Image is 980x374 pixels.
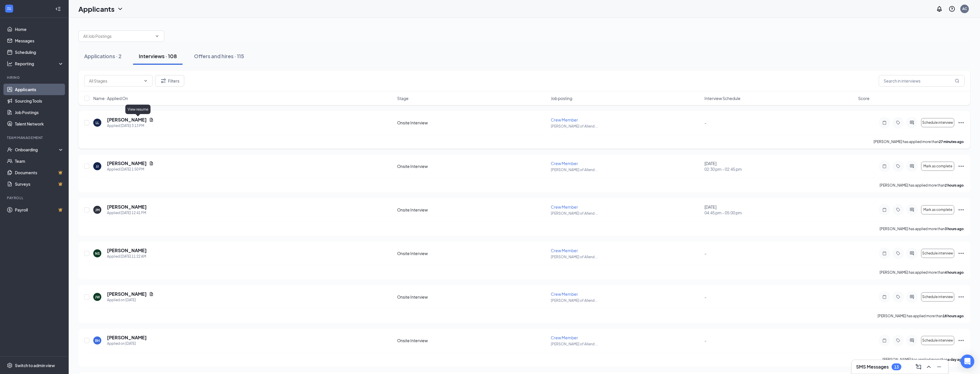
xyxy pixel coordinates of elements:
[125,105,151,114] div: View resume
[945,227,964,231] b: 3 hours ago
[958,163,965,170] svg: Ellipses
[922,251,953,255] span: Schedule interview
[943,314,964,318] b: 18 hours ago
[908,295,915,299] svg: ActiveChat
[551,291,578,297] span: Crew Member
[895,164,902,169] svg: Tag
[936,363,943,370] svg: Minimize
[895,338,902,343] svg: Tag
[551,254,701,259] p: [PERSON_NAME] of Allend ...
[95,295,100,299] div: JW
[93,95,128,101] span: Name · Applied On
[704,251,706,256] span: -
[15,155,64,167] a: Team
[908,207,915,212] svg: ActiveChat
[55,6,61,12] svg: Collapse
[935,362,944,371] button: Minimize
[160,77,167,84] svg: Filter
[7,195,63,200] div: Payroll
[15,363,55,368] div: Switch to admin view
[107,204,147,210] h5: [PERSON_NAME]
[15,24,64,35] a: Home
[922,295,953,299] span: Schedule interview
[397,250,547,256] div: Onsite Interview
[15,61,64,66] div: Reporting
[939,140,964,144] b: 27 minutes ago
[107,334,147,341] h5: [PERSON_NAME]
[15,107,64,118] a: Job Postings
[15,95,64,107] a: Sourcing Tools
[921,205,954,214] button: Mark as complete
[84,52,122,60] div: Applications · 2
[914,362,923,371] button: ComposeMessage
[936,5,943,12] svg: Notifications
[908,120,915,125] svg: ActiveChat
[923,164,952,168] span: Mark as complete
[704,338,706,343] span: -
[95,338,100,343] div: BH
[107,291,147,297] h5: [PERSON_NAME]
[879,75,965,87] input: Search in interviews
[551,117,578,122] span: Crew Member
[881,251,888,256] svg: Note
[856,364,889,370] h3: SMS Messages
[397,338,547,343] div: Onsite Interview
[881,295,888,299] svg: Note
[948,357,964,362] b: a day ago
[397,95,409,101] span: Stage
[551,167,701,172] p: [PERSON_NAME] of Allend ...
[704,204,855,216] div: [DATE]
[921,118,954,127] button: Schedule interview
[107,160,147,167] h5: [PERSON_NAME]
[107,117,147,123] h5: [PERSON_NAME]
[107,247,147,254] h5: [PERSON_NAME]
[880,270,965,275] p: [PERSON_NAME] has applied more than .
[107,210,147,216] div: Applied [DATE] 12:41 PM
[107,123,154,129] div: Applied [DATE] 3:13 PM
[895,251,902,256] svg: Tag
[958,293,965,300] svg: Ellipses
[958,206,965,213] svg: Ellipses
[925,363,932,370] svg: ChevronUp
[908,338,915,343] svg: ActiveChat
[962,6,967,11] div: AC
[78,4,114,14] h1: Applicants
[155,75,184,87] button: Filter Filters
[7,61,13,66] svg: Analysis
[881,338,888,343] svg: Note
[955,79,959,83] svg: MagnifyingGlass
[89,78,141,84] input: All Stages
[397,120,547,126] div: Onsite Interview
[958,337,965,344] svg: Ellipses
[704,160,855,172] div: [DATE]
[874,139,965,144] p: [PERSON_NAME] has applied more than .
[922,121,953,125] span: Schedule interview
[921,292,954,301] button: Schedule interview
[15,118,64,130] a: Talent Network
[15,167,64,178] a: DocumentsCrown
[945,270,964,275] b: 4 hours ago
[704,166,855,172] span: 02:30 pm - 02:45 pm
[194,52,244,60] div: Offers and hires · 115
[149,292,154,296] svg: Document
[15,46,64,58] a: Scheduling
[107,254,147,259] div: Applied [DATE] 11:22 AM
[7,75,63,80] div: Hiring
[117,5,124,12] svg: ChevronDown
[6,6,12,11] svg: WorkstreamLogo
[15,35,64,46] a: Messages
[882,357,965,362] p: [PERSON_NAME] has applied more than .
[83,33,153,39] input: All Job Postings
[95,251,100,256] div: NS
[551,204,578,209] span: Crew Member
[961,355,974,368] div: Open Intercom Messenger
[107,297,154,303] div: Applied on [DATE]
[397,163,547,169] div: Onsite Interview
[921,162,954,171] button: Mark as complete
[895,207,902,212] svg: Tag
[880,226,965,231] p: [PERSON_NAME] has applied more than .
[915,363,922,370] svg: ComposeMessage
[551,298,701,303] p: [PERSON_NAME] of Allend ...
[551,161,578,166] span: Crew Member
[7,363,13,368] svg: Settings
